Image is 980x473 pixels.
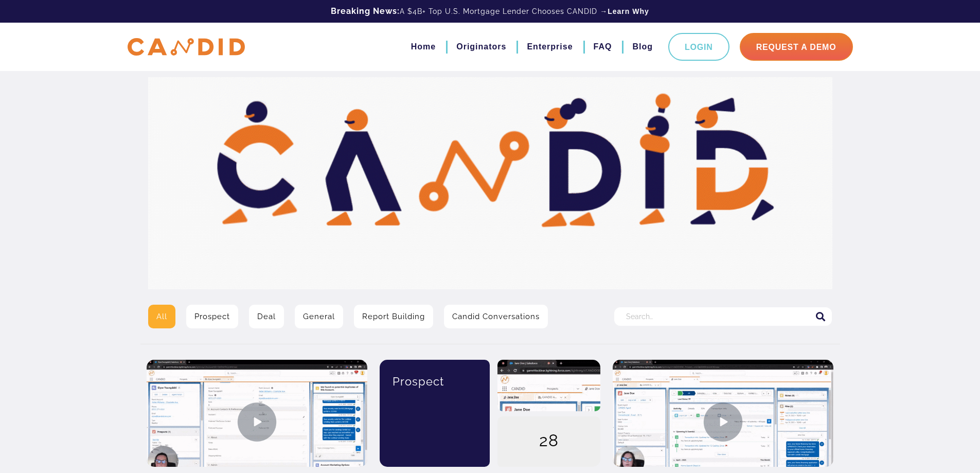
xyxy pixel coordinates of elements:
[354,305,433,328] a: Report Building
[128,38,245,56] img: CANDID APP
[456,38,506,56] a: Originators
[632,38,653,56] a: Blog
[387,360,483,403] div: Prospect
[497,416,600,468] div: 28
[411,38,436,56] a: Home
[740,33,853,61] a: Request A Demo
[331,6,400,16] b: Breaking News:
[186,305,238,328] a: Prospect
[148,305,175,328] a: All
[249,305,284,328] a: Deal
[148,77,832,289] img: Video Library Hero
[527,38,573,56] a: Enterprise
[444,305,548,328] a: Candid Conversations
[295,305,343,328] a: General
[668,33,729,61] a: Login
[594,38,612,56] a: FAQ
[608,6,649,16] a: Learn Why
